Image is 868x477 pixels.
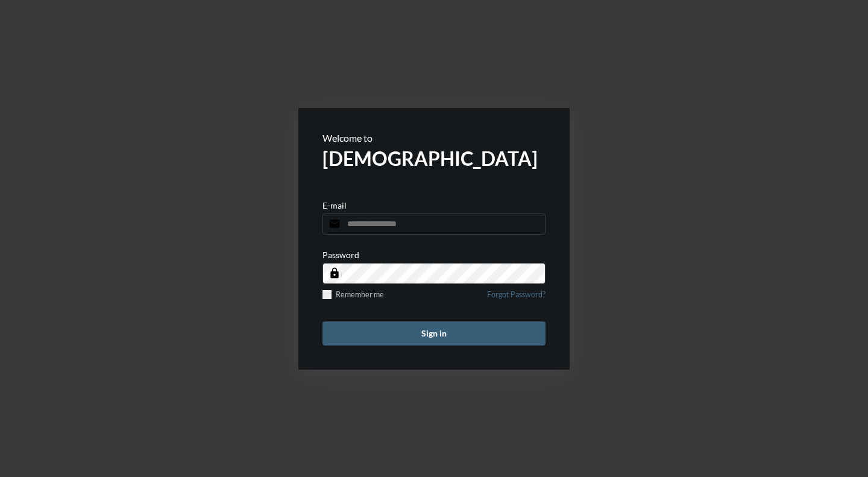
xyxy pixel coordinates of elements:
[322,250,359,260] p: Password
[487,290,546,306] a: Forgot Password?
[322,321,546,346] button: Sign in
[322,147,546,170] h2: [DEMOGRAPHIC_DATA]
[322,290,384,299] label: Remember me
[322,132,546,144] p: Welcome to
[322,200,347,210] p: E-mail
